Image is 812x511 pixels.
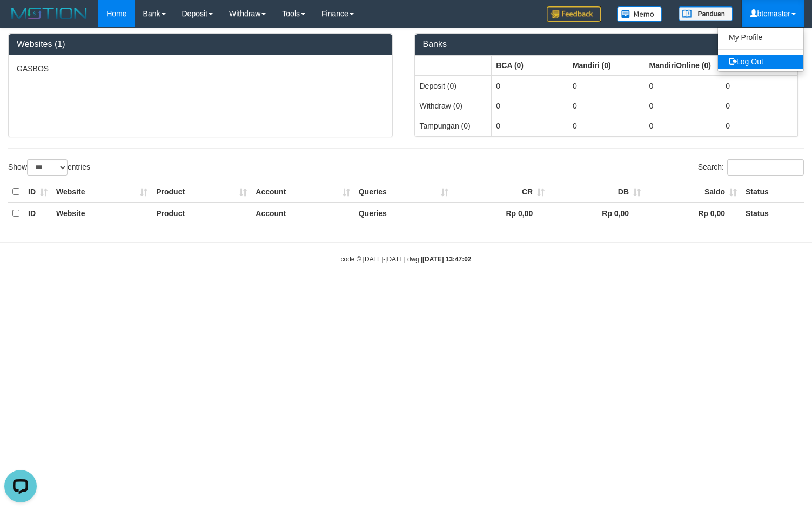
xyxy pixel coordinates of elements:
td: Deposit (0) [415,76,492,96]
th: Website [52,181,152,203]
th: Website [52,203,152,224]
th: Group: activate to sort column ascending [492,55,568,76]
th: Queries [354,203,453,224]
img: MOTION_logo.png [8,5,90,22]
th: Group: activate to sort column ascending [568,55,645,76]
th: Saldo [645,181,741,203]
th: ID [24,181,52,203]
td: 0 [721,96,798,116]
h3: Websites (1) [17,39,384,49]
td: 0 [721,76,798,96]
td: 0 [568,76,645,96]
th: ID [24,203,52,224]
td: 0 [568,116,645,136]
img: panduan.png [679,6,733,21]
th: Group: activate to sort column ascending [415,55,492,76]
td: 0 [492,116,568,136]
th: Status [741,181,804,203]
td: Tampungan (0) [415,116,492,136]
td: 0 [492,96,568,116]
th: CR [453,181,549,203]
th: Queries [354,181,453,203]
th: Status [741,203,804,224]
img: Button%20Memo.svg [617,6,662,22]
strong: [DATE] 13:47:02 [422,255,471,263]
th: DB [549,181,645,203]
th: Product [152,203,251,224]
small: code © [DATE]-[DATE] dwg | [341,255,472,263]
td: 0 [721,116,798,136]
th: Rp 0,00 [453,203,549,224]
label: Show entries [8,159,90,176]
a: Log Out [718,55,803,69]
th: Rp 0,00 [645,203,741,224]
label: Search: [698,159,804,176]
select: Showentries [27,159,68,176]
td: 0 [645,116,721,136]
h3: Banks [423,39,790,49]
input: Search: [727,159,804,176]
td: 0 [492,76,568,96]
th: Product [152,181,251,203]
th: Rp 0,00 [549,203,645,224]
img: Feedback.jpg [547,6,601,22]
th: Account [251,203,354,224]
p: GASBOS [17,63,384,74]
button: Open LiveChat chat widget [4,4,37,37]
a: My Profile [718,30,803,44]
td: 0 [645,96,721,116]
th: Account [251,181,354,203]
td: Withdraw (0) [415,96,492,116]
td: 0 [645,76,721,96]
th: Group: activate to sort column ascending [645,55,721,76]
td: 0 [568,96,645,116]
